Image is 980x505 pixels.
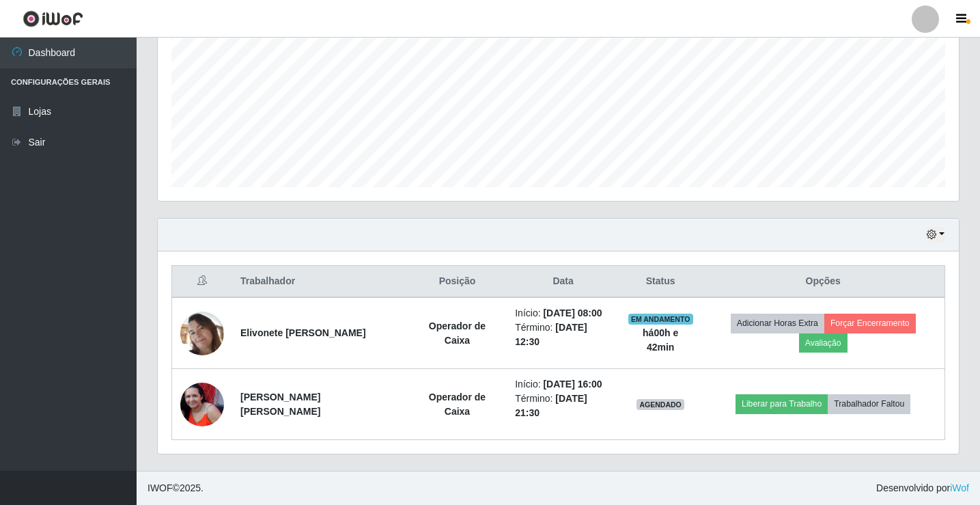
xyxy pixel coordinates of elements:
[628,314,693,325] span: EM ANDAMENTO
[515,306,611,320] li: Início:
[240,392,320,417] strong: [PERSON_NAME] [PERSON_NAME]
[180,312,224,355] img: 1744411784463.jpeg
[736,394,828,413] button: Liberar para Trabalho
[408,266,507,298] th: Posição
[950,482,969,493] a: iWof
[429,320,486,346] strong: Operador de Caixa
[643,327,678,353] strong: há 00 h e 42 min
[799,333,848,353] button: Avaliação
[876,481,969,495] span: Desenvolvido por
[731,314,824,333] button: Adicionar Horas Extra
[232,266,408,298] th: Trabalhador
[240,327,366,338] strong: Elivonete [PERSON_NAME]
[619,266,701,298] th: Status
[515,320,611,349] li: Término:
[507,266,619,298] th: Data
[429,392,486,417] strong: Operador de Caixa
[148,481,204,495] span: © 2025 .
[180,383,224,426] img: 1743338839822.jpeg
[23,10,83,27] img: CoreUI Logo
[515,392,611,420] li: Término:
[515,377,611,392] li: Início:
[824,314,916,333] button: Forçar Encerramento
[701,266,944,298] th: Opções
[636,399,684,410] span: AGENDADO
[543,308,602,318] time: [DATE] 08:00
[828,394,910,413] button: Trabalhador Faltou
[543,379,602,390] time: [DATE] 16:00
[148,482,173,493] span: IWOF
